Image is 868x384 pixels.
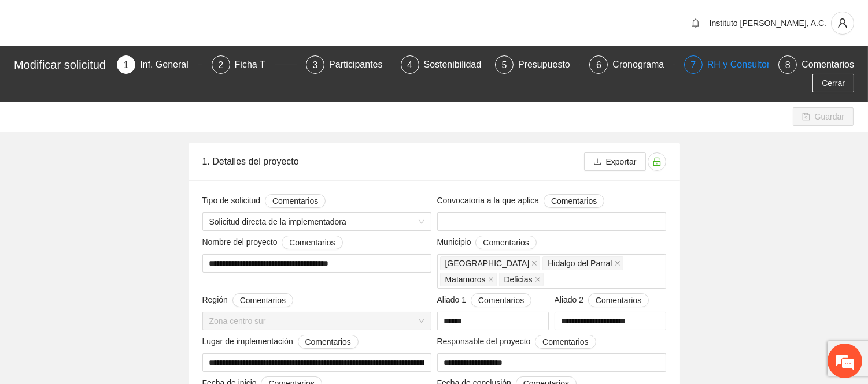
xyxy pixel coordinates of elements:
div: RH y Consultores [707,55,789,74]
span: Estamos en línea. [67,126,160,243]
button: Aliado 1 [471,293,531,307]
span: Tipo de solicitud [202,194,326,208]
div: 7RH y Consultores [684,55,769,74]
span: Hidalgo del Parral [542,256,623,270]
span: Aliado 2 [555,293,649,307]
span: Comentarios [483,236,529,249]
button: saveGuardar [793,107,854,126]
span: Matamoros [445,273,486,286]
span: [GEOGRAPHIC_DATA] [445,257,530,270]
span: bell [687,18,704,28]
div: 3Participantes [306,55,391,74]
span: 7 [690,60,696,70]
span: 6 [596,60,601,70]
span: Delicias [504,273,533,286]
div: 1. Detalles del proyecto [202,145,584,178]
button: Nombre del proyecto [282,236,342,249]
span: close [535,277,541,282]
div: Participantes [329,55,392,74]
button: downloadExportar [584,152,646,171]
span: Comentarios [551,195,597,207]
button: Aliado 2 [588,293,649,307]
span: Comentarios [542,335,588,348]
div: 1Inf. General [117,55,202,74]
div: 8Comentarios [778,55,854,74]
span: Comentarios [272,195,318,207]
span: Instituto [PERSON_NAME], A.C. [710,18,826,28]
span: Aliado 1 [437,293,532,307]
span: Cerrar [822,77,845,90]
span: Comentarios [305,335,351,348]
span: Nombre del proyecto [202,236,343,249]
div: Presupuesto [518,55,579,74]
button: Responsable del proyecto [535,335,596,349]
div: Minimizar ventana de chat en vivo [190,6,217,33]
span: Hidalgo del Parral [548,257,612,270]
span: Zona centro sur [209,312,424,330]
span: Chihuahua [440,256,541,270]
span: 1 [124,60,129,70]
span: Comentarios [478,294,524,307]
button: bell [686,14,705,32]
button: Cerrar [812,74,854,92]
span: Solicitud directa de la implementadora [209,213,424,230]
div: Modificar solicitud [14,55,110,74]
span: 5 [502,60,507,70]
button: unlock [648,152,666,171]
span: user [832,18,854,28]
span: Comentarios [240,294,286,307]
div: 4Sostenibilidad [401,55,486,74]
textarea: Escriba su mensaje y pulse “Intro” [6,259,220,299]
span: Matamoros [440,273,497,286]
div: Inf. General [140,55,198,74]
span: Región [202,293,294,307]
span: Lugar de implementación [202,335,359,349]
button: Convocatoria a la que aplica [544,194,604,208]
button: Lugar de implementación [298,335,359,349]
div: Chatee con nosotros ahora [60,59,194,74]
div: Ficha T [235,55,275,74]
span: 2 [218,60,223,70]
span: Convocatoria a la que aplica [437,194,605,208]
button: user [831,12,854,35]
span: Municipio [437,236,537,249]
div: Comentarios [801,55,854,74]
span: download [593,158,601,167]
button: Región [232,293,293,307]
span: Comentarios [289,236,335,249]
span: 4 [407,60,412,70]
span: Delicias [499,273,544,286]
button: Municipio [475,236,536,249]
span: close [531,260,537,266]
span: 8 [785,60,791,70]
span: 3 [313,60,318,70]
button: Tipo de solicitud [265,194,326,208]
span: Comentarios [596,294,641,307]
div: Cronograma [612,55,673,74]
span: unlock [648,157,666,166]
div: 2Ficha T [212,55,297,74]
div: Sostenibilidad [424,55,491,74]
div: 6Cronograma [589,55,674,74]
span: Exportar [606,155,637,168]
span: Responsable del proyecto [437,335,596,349]
div: 5Presupuesto [495,55,580,74]
span: close [615,260,620,266]
span: close [488,277,494,282]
